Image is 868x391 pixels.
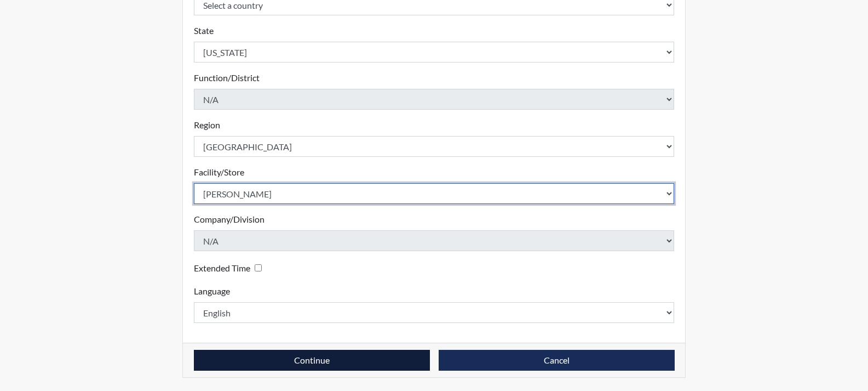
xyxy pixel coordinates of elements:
label: Language [194,285,230,298]
div: Checking this box will provide the interviewee with an accomodation of extra time to answer each ... [194,260,266,276]
button: Continue [194,350,430,371]
label: Facility/Store [194,166,244,179]
label: Extended Time [194,262,250,275]
label: Region [194,118,220,132]
label: Company/Division [194,213,265,226]
label: State [194,24,214,37]
label: Function/District [194,71,260,84]
button: Cancel [439,350,675,371]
